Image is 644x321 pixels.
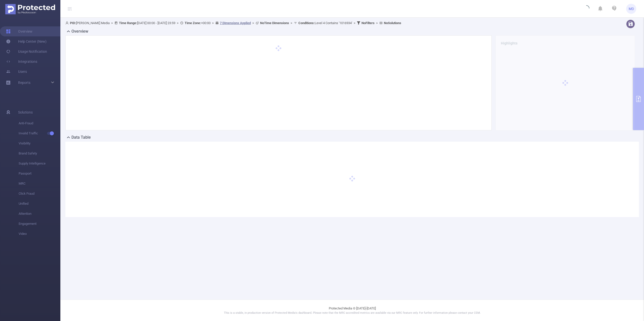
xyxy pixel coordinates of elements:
[19,128,60,138] span: Invalid Traffic
[19,169,60,179] span: Passport
[289,21,294,25] span: >
[18,107,33,117] span: Solutions
[19,138,60,148] span: Visibility
[384,21,401,25] b: No Solutions
[19,219,60,229] span: Engagement
[19,148,60,158] span: Brand Safety
[65,21,70,25] i: icon: user
[119,21,137,25] b: Time Range:
[19,158,60,169] span: Supply Intelligence
[352,21,357,25] span: >
[71,28,88,34] h2: Overview
[6,57,37,67] a: Integrations
[211,21,215,25] span: >
[6,46,47,57] a: Usage Notification
[110,21,114,25] span: >
[19,179,60,189] span: MRC
[71,134,91,140] h2: Data Table
[175,21,180,25] span: >
[220,21,251,25] u: 7 Dimensions Applied
[6,36,47,46] a: Help Center (New)
[185,21,201,25] b: Time Zone:
[361,21,375,25] b: No Filters
[19,199,60,209] span: Unified
[19,209,60,219] span: Attention
[60,300,644,321] footer: Protected Media © [DATE]-[DATE]
[19,189,60,199] span: Click Fraud
[5,4,55,14] img: Protected Media
[298,21,315,25] b: Conditions :
[70,21,76,25] b: PID:
[19,229,60,239] span: Video
[73,311,631,315] p: This is a stable, in production version of Protected Media's dashboard. Please note that the MRC ...
[65,21,401,25] span: [PERSON_NAME] Media [DATE] 00:00 - [DATE] 23:59 +00:00
[375,21,379,25] span: >
[260,21,289,25] b: No Time Dimensions
[6,67,27,77] a: Users
[298,21,352,25] span: Level 4 Contains '1016934'
[18,78,30,88] a: Reports
[18,81,30,85] span: Reports
[629,4,634,14] span: MD
[6,26,32,36] a: Overview
[19,118,60,128] span: Anti-Fraud
[583,5,589,12] i: icon: loading
[251,21,256,25] span: >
